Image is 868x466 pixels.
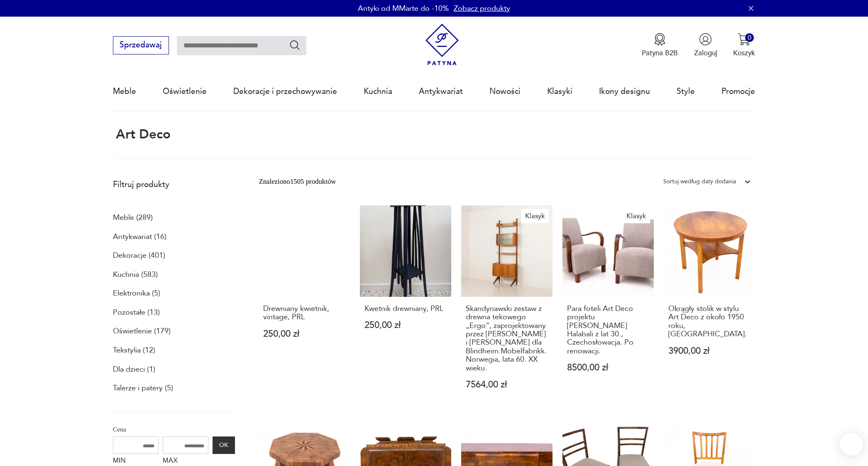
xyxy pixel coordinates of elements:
[668,347,751,355] p: 3900,00 zł
[113,424,235,435] p: Cena
[113,179,235,190] p: Filtruj produkty
[466,380,548,389] p: 7564,00 zł
[599,72,650,111] a: Ikony designu
[668,305,751,339] h3: Okrągły stolik w stylu Art Deco z około 1950 roku, [GEOGRAPHIC_DATA].
[733,48,755,58] p: Koszyk
[364,321,447,330] p: 250,00 zł
[113,362,155,377] a: Dla dzieci (1)
[745,33,754,42] div: 0
[259,176,336,187] div: Znaleziono 1505 produktów
[113,128,171,142] h1: art deco
[642,48,678,58] p: Patyna B2B
[733,33,755,58] button: 0Koszyk
[113,286,160,301] a: Elektronika (5)
[113,268,158,282] a: Kuchnia (583)
[113,324,171,338] a: Oświetlenie (179)
[113,343,155,358] a: Tekstylia (12)
[694,33,717,58] button: Zaloguj
[663,176,736,187] div: Sortuj według daty dodania
[113,230,166,244] a: Antykwariat (16)
[567,305,649,355] h3: Para foteli Art Deco projektu [PERSON_NAME] Halabali z lat 30., Czechosłowacja. Po renowacji.
[461,205,553,409] a: KlasykSkandynawski zestaw z drewna tekowego „Ergo”, zaprojektowany przez Johna Texmona i Einara B...
[364,305,447,313] h3: Kwetnik drewniany, PRL
[263,305,345,322] h3: Drewniany kwietnik, vintage, PRL
[699,33,712,46] img: Ikonka użytkownika
[213,436,235,454] button: OK
[259,205,350,409] a: Drewniany kwietnik, vintage, PRLDrewniany kwietnik, vintage, PRL250,00 zł
[113,42,169,49] a: Sprzedawaj
[653,33,666,46] img: Ikona medalu
[233,72,337,111] a: Dekoracje i przechowywanie
[113,211,153,225] a: Meble (289)
[664,205,755,409] a: Okrągły stolik w stylu Art Deco z około 1950 roku, Polska.Okrągły stolik w stylu Art Deco z około...
[263,330,345,338] p: 250,00 zł
[358,3,449,14] p: Antyki od MMarte do -10%
[677,72,695,111] a: Style
[113,36,169,54] button: Sprzedawaj
[163,72,207,111] a: Oświetlenie
[694,48,717,58] p: Zaloguj
[642,33,678,58] a: Ikona medaluPatyna B2B
[113,249,165,263] a: Dekoracje (401)
[562,205,654,409] a: KlasykPara foteli Art Deco projektu J. Halabali z lat 30., Czechosłowacja. Po renowacji.Para fote...
[113,306,160,320] a: Pozostałe (13)
[360,205,451,409] a: Kwetnik drewniany, PRLKwetnik drewniany, PRL250,00 zł
[289,39,301,51] button: Szukaj
[840,433,863,456] iframe: Smartsupp widget button
[454,3,510,14] a: Zobacz produkty
[364,72,392,111] a: Kuchnia
[113,381,173,395] a: Talerze i patery (5)
[547,72,572,111] a: Klasyki
[738,33,751,46] img: Ikona koszyka
[489,72,521,111] a: Nowości
[419,72,463,111] a: Antykwariat
[567,363,649,372] p: 8500,00 zł
[466,305,548,372] h3: Skandynawski zestaw z drewna tekowego „Ergo”, zaprojektowany przez [PERSON_NAME] i [PERSON_NAME] ...
[421,24,463,66] img: Patyna - sklep z meblami i dekoracjami vintage
[721,72,755,111] a: Promocje
[113,72,136,111] a: Meble
[642,33,678,58] button: Patyna B2B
